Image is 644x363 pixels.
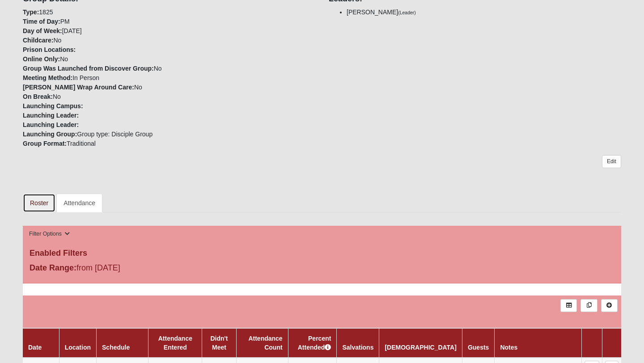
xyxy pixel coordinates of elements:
[23,194,55,212] a: Roster
[23,74,72,81] strong: Meeting Method:
[500,344,517,351] a: Notes
[347,8,621,17] li: [PERSON_NAME]
[337,328,379,358] th: Salvations
[102,344,130,351] a: Schedule
[23,121,79,128] strong: Launching Leader:
[210,335,228,351] a: Didn't Meet
[23,37,53,44] strong: Childcare:
[23,102,83,110] strong: Launching Campus:
[23,140,67,147] strong: Group Format:
[23,27,62,34] strong: Day of Week:
[23,262,222,276] div: from [DATE]
[23,112,79,119] strong: Launching Leader:
[23,46,76,53] strong: Prison Locations:
[248,335,282,351] a: Attendance Count
[158,335,192,351] a: Attendance Entered
[379,328,462,358] th: [DEMOGRAPHIC_DATA]
[23,93,53,100] strong: On Break:
[23,65,154,72] strong: Group Was Launched from Discover Group:
[26,229,72,239] button: Filter Options
[560,299,577,312] a: Export to Excel
[462,328,494,358] th: Guests
[23,131,77,138] strong: Launching Group:
[602,155,621,168] a: Edit
[580,299,597,312] a: Merge Records into Merge Template
[398,10,416,15] small: (Leader)
[23,8,39,16] strong: Type:
[28,344,42,351] a: Date
[65,344,91,351] a: Location
[23,55,60,63] strong: Online Only:
[30,262,76,274] label: Date Range:
[56,194,102,212] a: Attendance
[30,249,614,258] h4: Enabled Filters
[23,18,60,25] strong: Time of Day:
[23,84,134,91] strong: [PERSON_NAME] Wrap Around Care:
[601,299,618,312] a: Alt+N
[298,335,331,351] a: Percent Attended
